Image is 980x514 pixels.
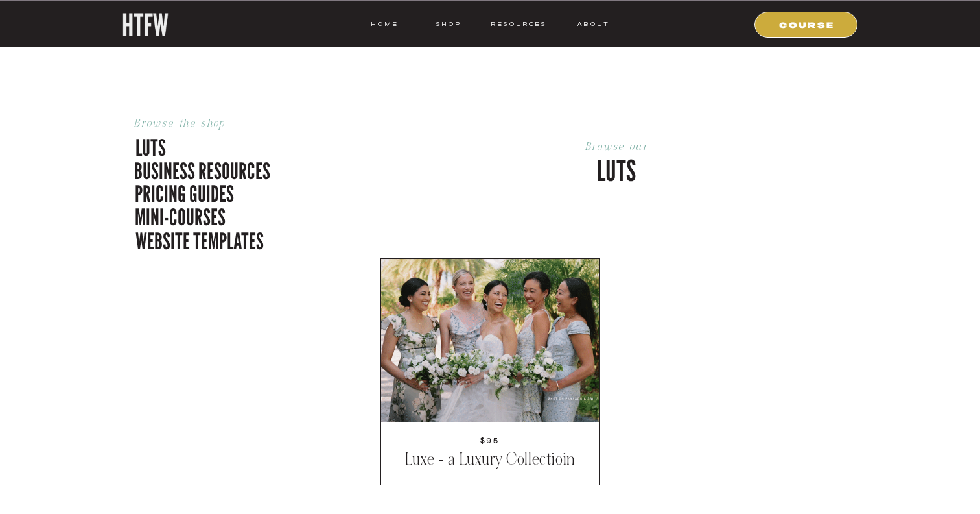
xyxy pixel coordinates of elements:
a: luts [135,132,267,159]
a: Luxe - a Luxury Collectioin [397,450,583,472]
a: mini-courses [135,201,282,228]
a: website templates [135,225,267,252]
p: Browse our [412,140,821,155]
a: pricing guides [135,178,301,205]
a: HOME [371,18,398,30]
a: shop [423,18,474,30]
p: Browse the shop [134,116,331,132]
a: resources [486,18,546,30]
a: $95 [397,435,583,448]
a: ABOUT [576,18,609,30]
p: LUTS [412,150,821,188]
a: business resources [134,155,285,182]
a: COURSE [763,18,851,30]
